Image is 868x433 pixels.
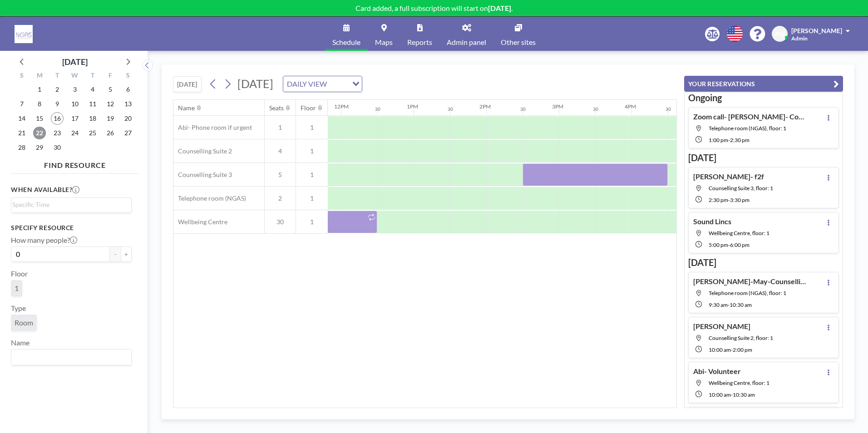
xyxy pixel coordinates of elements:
[11,198,131,212] div: Search for option
[119,70,137,82] div: S
[693,367,741,376] h4: Abi- Volunteer
[283,76,362,92] div: Search for option
[325,17,368,51] a: Schedule
[730,137,750,143] span: 2:30 PM
[728,137,730,143] span: -
[104,83,117,96] span: Friday, September 5, 2025
[693,112,807,121] h4: Zoom call- [PERSON_NAME]- Counselling
[69,83,81,96] span: Wednesday, September 3, 2025
[301,104,316,112] div: Floor
[693,277,807,286] h4: [PERSON_NAME]-May-Counselling
[265,147,296,155] span: 4
[733,346,752,353] span: 2:00 PM
[51,141,64,154] span: Tuesday, September 30, 2025
[296,123,328,132] span: 1
[693,172,764,181] h4: [PERSON_NAME]- f2f
[122,127,134,139] span: Saturday, September 27, 2025
[593,106,598,112] div: 30
[33,127,46,139] span: Monday, September 22, 2025
[733,391,755,398] span: 10:30 AM
[688,92,839,103] h3: Ongoing
[33,98,46,110] span: Monday, September 8, 2025
[122,112,134,125] span: Saturday, September 20, 2025
[33,83,46,96] span: Monday, September 1, 2025
[12,200,126,210] input: Search for option
[332,39,360,46] span: Schedule
[15,112,28,125] span: Sunday, September 14, 2025
[730,301,752,308] span: 10:30 AM
[552,103,563,110] div: 3PM
[86,112,99,125] span: Thursday, September 18, 2025
[173,147,232,155] span: Counselling Suite 2
[791,35,808,42] span: Admin
[178,104,195,112] div: Name
[334,103,349,110] div: 12PM
[709,197,728,203] span: 2:30 PM
[269,104,284,112] div: Seats
[11,236,77,245] label: How many people?
[33,141,46,154] span: Monday, September 29, 2025
[173,76,202,92] button: [DATE]
[237,77,273,90] span: [DATE]
[265,218,296,226] span: 30
[709,125,786,132] span: Telephone room (NGAS), floor: 1
[51,127,64,139] span: Tuesday, September 23, 2025
[51,98,64,110] span: Tuesday, September 9, 2025
[709,379,769,386] span: Wellbeing Centre, floor: 1
[66,70,84,82] div: W
[666,106,671,112] div: 30
[49,70,66,82] div: T
[709,185,773,192] span: Counselling Suite 3, floor: 1
[493,17,543,51] a: Other sites
[407,103,418,110] div: 1PM
[296,147,328,155] span: 1
[15,25,33,43] img: organization-logo
[296,171,328,179] span: 1
[11,157,139,170] h4: FIND RESOURCE
[709,230,769,236] span: Wellbeing Centre, floor: 1
[12,351,126,363] input: Search for option
[439,17,493,51] a: Admin panel
[101,70,119,82] div: F
[11,224,132,232] h3: Specify resource
[173,171,232,179] span: Counselling Suite 3
[774,30,785,38] span: AW
[693,217,731,226] h4: Sound Lincs
[86,83,99,96] span: Thursday, September 4, 2025
[285,78,329,90] span: DAILY VIEW
[407,39,432,46] span: Reports
[122,98,134,110] span: Saturday, September 13, 2025
[265,123,296,132] span: 1
[110,246,121,262] button: -
[84,70,101,82] div: T
[709,346,731,353] span: 10:00 AM
[375,106,380,112] div: 30
[693,322,750,331] h4: [PERSON_NAME]
[709,335,773,341] span: Counselling Suite 2, floor: 1
[33,112,46,125] span: Monday, September 15, 2025
[122,83,134,96] span: Saturday, September 6, 2025
[709,301,728,308] span: 9:30 AM
[400,17,439,51] a: Reports
[709,241,728,248] span: 5:00 PM
[368,17,400,51] a: Maps
[173,218,227,226] span: Wellbeing Centre
[709,391,731,398] span: 10:00 AM
[11,349,131,365] div: Search for option
[731,391,733,398] span: -
[13,70,31,82] div: S
[31,70,49,82] div: M
[121,246,132,262] button: +
[15,318,33,327] span: Room
[51,83,64,96] span: Tuesday, September 2, 2025
[296,218,328,226] span: 1
[731,346,733,353] span: -
[15,141,28,154] span: Sunday, September 28, 2025
[86,98,99,110] span: Thursday, September 11, 2025
[728,301,730,308] span: -
[11,269,28,278] label: Floor
[104,112,117,125] span: Friday, September 19, 2025
[62,55,88,68] div: [DATE]
[479,103,491,110] div: 2PM
[69,127,81,139] span: Wednesday, September 24, 2025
